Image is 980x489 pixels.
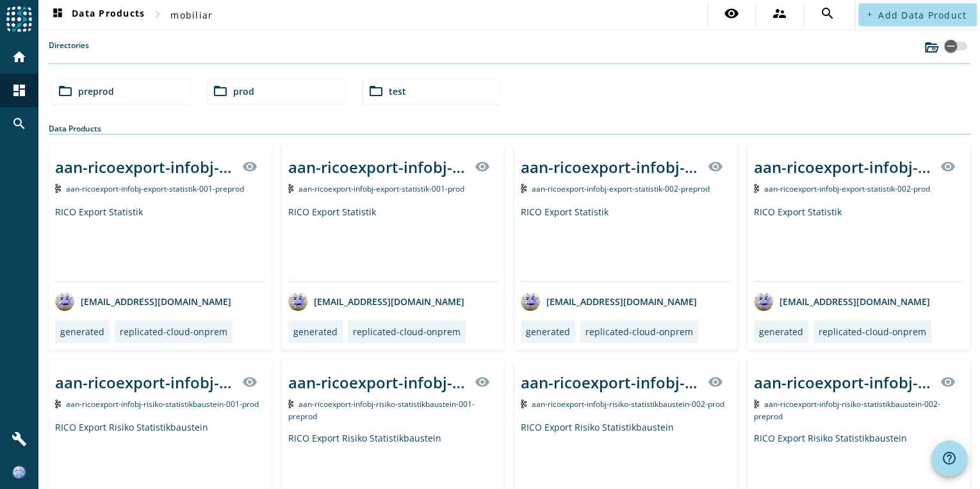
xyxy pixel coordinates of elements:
div: [EMAIL_ADDRESS][DOMAIN_NAME] [754,292,930,311]
div: generated [526,326,570,338]
img: avatar [55,292,74,311]
span: Kafka Topic: aan-ricoexport-infobj-risiko-statistikbaustein-002-prod [532,399,724,410]
img: Kafka Topic: aan-ricoexport-infobj-risiko-statistikbaustein-002-preprod [754,399,760,408]
div: Data Products [49,123,970,135]
mat-icon: visibility [475,159,490,174]
span: preprod [78,85,114,97]
mat-icon: chevron_right [150,6,165,22]
div: aan-ricoexport-infobj-export-statistik-001-_stage_ [55,156,234,178]
span: Kafka Topic: aan-ricoexport-infobj-export-statistik-001-preprod [66,183,244,194]
div: RICO Export Statistik [288,206,498,281]
span: Kafka Topic: aan-ricoexport-infobj-risiko-statistikbaustein-002-preprod [754,399,941,422]
img: Kafka Topic: aan-ricoexport-infobj-export-statistik-002-prod [754,184,760,193]
mat-icon: visibility [708,159,723,174]
mat-icon: help_outline [942,451,957,466]
label: Directories [49,40,89,63]
div: aan-ricoexport-infobj-export-statistik-002-_stage_ [521,156,700,178]
div: aan-ricoexport-infobj-risiko-statistikbaustein-001-_stage_ [55,372,234,393]
div: aan-ricoexport-infobj-risiko-statistikbaustein-002-_stage_ [521,372,700,393]
img: Kafka Topic: aan-ricoexport-infobj-export-statistik-001-preprod [55,184,61,193]
img: 0508b00324e4538be1cff3a3624debf0 [13,466,26,479]
img: Kafka Topic: aan-ricoexport-infobj-risiko-statistikbaustein-001-prod [55,399,61,408]
span: prod [233,85,254,97]
div: [EMAIL_ADDRESS][DOMAIN_NAME] [288,292,464,311]
span: Kafka Topic: aan-ricoexport-infobj-risiko-statistikbaustein-001-preprod [288,399,475,422]
span: Kafka Topic: aan-ricoexport-infobj-export-statistik-001-prod [298,183,464,194]
div: RICO Export Statistik [521,206,731,281]
mat-icon: home [12,49,27,65]
img: Kafka Topic: aan-ricoexport-infobj-risiko-statistikbaustein-001-preprod [288,399,294,408]
img: spoud-logo.svg [6,6,32,32]
mat-icon: folder_open [58,83,73,99]
img: Kafka Topic: aan-ricoexport-infobj-risiko-statistikbaustein-002-prod [521,399,527,408]
mat-icon: supervisor_account [772,6,787,21]
div: aan-ricoexport-infobj-export-statistik-002-_stage_ [754,156,933,178]
div: replicated-cloud-onprem [585,326,693,338]
div: aan-ricoexport-infobj-export-statistik-001-_stage_ [288,156,468,178]
mat-icon: add [866,11,873,18]
mat-icon: search [12,116,27,131]
mat-icon: dashboard [50,7,65,22]
div: RICO Export Statistik [754,206,964,281]
img: avatar [754,292,773,311]
div: [EMAIL_ADDRESS][DOMAIN_NAME] [55,292,231,311]
span: mobiliar [170,9,213,21]
div: aan-ricoexport-infobj-risiko-statistikbaustein-002-_stage_ [754,372,933,393]
img: Kafka Topic: aan-ricoexport-infobj-export-statistik-002-preprod [521,184,527,193]
img: avatar [288,292,307,311]
mat-icon: visibility [242,374,257,390]
mat-icon: visibility [242,159,257,174]
span: test [389,85,406,97]
div: generated [60,326,104,338]
div: RICO Export Statistik [55,206,265,281]
span: Kafka Topic: aan-ricoexport-infobj-export-statistik-002-prod [764,183,930,194]
div: generated [759,326,803,338]
button: Add Data Product [858,3,977,26]
button: Data Products [45,3,150,26]
img: Kafka Topic: aan-ricoexport-infobj-export-statistik-001-prod [288,184,294,193]
button: mobiliar [165,3,218,26]
mat-icon: folder_open [213,83,228,99]
mat-icon: visibility [708,374,723,390]
div: aan-ricoexport-infobj-risiko-statistikbaustein-001-_stage_ [288,372,468,393]
span: Data Products [50,7,145,22]
mat-icon: visibility [724,6,739,21]
div: replicated-cloud-onprem [120,326,227,338]
span: Kafka Topic: aan-ricoexport-infobj-export-statistik-002-preprod [532,183,710,194]
div: [EMAIL_ADDRESS][DOMAIN_NAME] [521,292,697,311]
mat-icon: search [820,6,835,21]
img: avatar [521,292,540,311]
mat-icon: visibility [940,159,956,174]
mat-icon: folder_open [368,83,384,99]
div: generated [293,326,338,338]
mat-icon: visibility [475,374,490,390]
mat-icon: dashboard [12,83,27,98]
mat-icon: visibility [940,374,956,390]
div: replicated-cloud-onprem [819,326,926,338]
span: Kafka Topic: aan-ricoexport-infobj-risiko-statistikbaustein-001-prod [66,399,259,410]
mat-icon: build [12,431,27,447]
span: Add Data Product [878,9,967,21]
div: replicated-cloud-onprem [353,326,461,338]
